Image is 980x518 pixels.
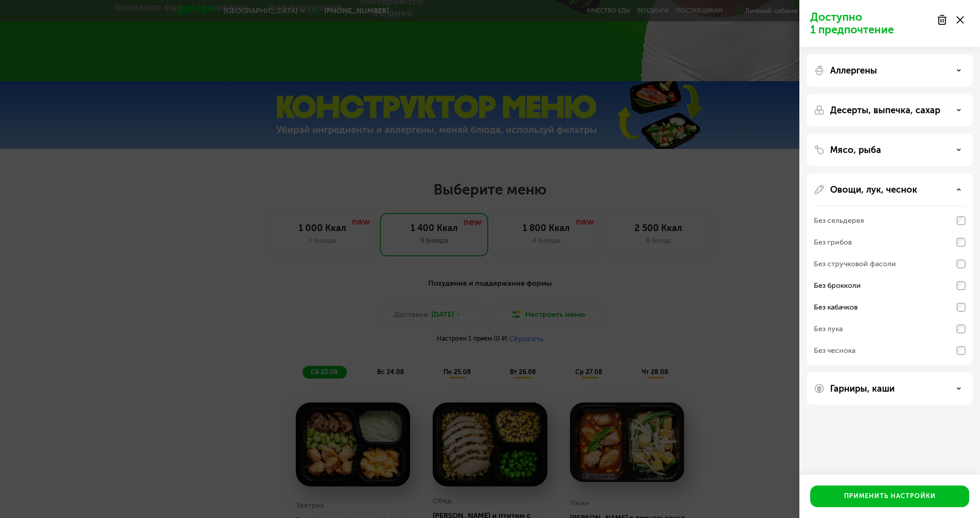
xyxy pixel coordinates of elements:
div: Без лука [814,324,843,334]
div: Без сельдерея [814,215,864,226]
div: Применить настройки [844,492,936,501]
p: Аллергены [830,65,877,76]
button: Применить настройки [810,486,969,507]
p: Десерты, выпечка, сахар [830,105,940,116]
div: Без грибов [814,237,852,248]
div: Без стручковой фасоли [814,259,896,269]
div: Без брокколи [814,280,861,291]
p: Овощи, лук, чеснок [830,184,917,195]
p: Мясо, рыба [830,144,881,155]
p: Доступно 1 предпочтение [810,11,931,36]
div: Без кабачков [814,302,858,313]
p: Гарниры, каши [830,383,895,394]
div: Без чеснока [814,345,855,356]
